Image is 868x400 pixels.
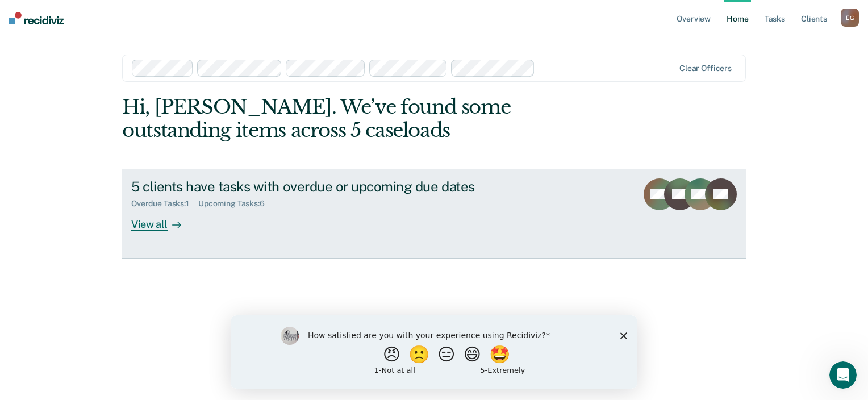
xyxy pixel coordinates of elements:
[679,64,732,73] div: Clear officers
[122,169,746,259] a: 5 clients have tasks with overdue or upcoming due datesOverdue Tasks:1Upcoming Tasks:6View all
[841,9,859,27] div: E G
[829,361,857,389] iframe: Intercom live chat
[131,199,198,209] div: Overdue Tasks : 1
[131,178,530,195] div: 5 clients have tasks with overdue or upcoming due dates
[122,95,621,142] div: Hi, [PERSON_NAME]. We’ve found some outstanding items across 5 caseloads
[231,315,637,389] iframe: Survey by Kim from Recidiviz
[198,199,274,209] div: Upcoming Tasks : 6
[131,209,195,231] div: View all
[9,12,64,24] img: Recidiviz
[841,9,859,27] button: EG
